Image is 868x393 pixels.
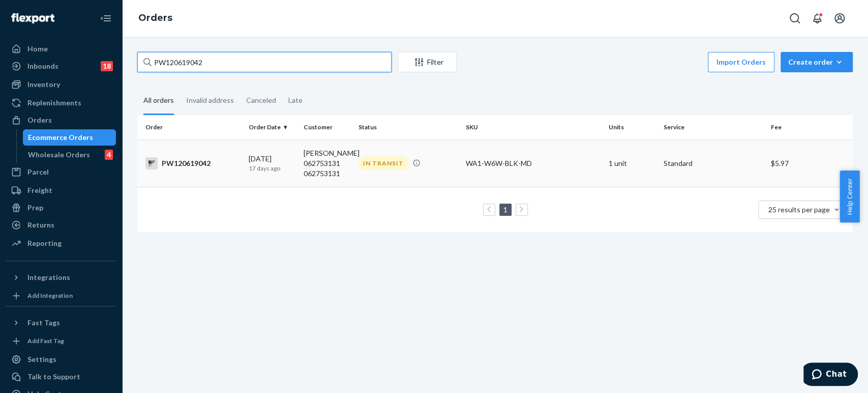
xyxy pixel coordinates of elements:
[6,369,116,385] button: Talk to Support
[304,123,350,131] div: Customer
[11,13,54,23] img: Flexport logo
[788,57,845,67] div: Create order
[27,336,64,345] div: Add Fast Tag
[27,44,48,54] div: Home
[6,76,116,93] a: Inventory
[781,52,853,72] button: Create order
[28,150,90,160] div: Wholesale Orders
[708,52,774,72] button: Import Orders
[6,217,116,233] a: Returns
[28,132,93,143] div: Ecommerce Orders
[840,171,859,222] button: Help Center
[767,115,853,139] th: Fee
[137,52,392,72] input: Search orders
[27,115,52,125] div: Orders
[398,52,457,72] button: Filter
[288,87,303,114] div: Late
[6,164,116,180] a: Parcel
[249,154,295,173] div: [DATE]
[27,372,80,382] div: Talk to Support
[27,98,81,108] div: Replenishments
[145,157,241,170] div: PW120619042
[6,200,116,216] a: Prep
[785,8,805,29] button: Open Search Box
[6,315,116,331] button: Fast Tags
[501,205,510,214] a: Page 1 is your current page
[138,12,172,23] a: Orders
[807,8,827,29] button: Open notifications
[803,362,858,388] iframe: Opens a widget where you can chat to one of our agents
[664,158,763,169] p: Standard
[27,272,70,283] div: Integrations
[96,8,116,29] button: Close Navigation
[246,87,276,114] div: Canceled
[249,164,295,173] p: 17 days ago
[660,115,767,139] th: Service
[23,129,116,146] a: Ecommerce Orders
[137,115,245,139] th: Order
[6,95,116,111] a: Replenishments
[605,115,660,139] th: Units
[358,156,408,170] div: IN TRANSIT
[27,291,73,300] div: Add Integration
[6,351,116,368] a: Settings
[605,139,660,187] td: 1 unit
[27,185,52,195] div: Freight
[27,203,43,213] div: Prep
[27,354,56,364] div: Settings
[23,147,116,163] a: Wholesale Orders4
[354,115,462,139] th: Status
[186,87,234,114] div: Invalid address
[466,158,601,169] div: WA1-W6W-BLK-MD
[130,4,181,33] ol: breadcrumbs
[767,139,853,187] td: $5.97
[398,57,456,67] div: Filter
[6,235,116,251] a: Reporting
[27,79,60,90] div: Inventory
[27,61,58,71] div: Inbounds
[6,112,116,128] a: Orders
[462,115,605,139] th: SKU
[6,290,116,302] a: Add Integration
[27,167,49,177] div: Parcel
[27,220,54,230] div: Returns
[829,8,850,29] button: Open account menu
[105,150,113,160] div: 4
[143,87,174,115] div: All orders
[300,139,354,187] td: [PERSON_NAME] 062753131 062753131
[6,335,116,347] a: Add Fast Tag
[27,238,62,248] div: Reporting
[6,182,116,199] a: Freight
[245,115,300,139] th: Order Date
[768,205,830,214] span: 25 results per page
[6,58,116,74] a: Inbounds18
[6,269,116,286] button: Integrations
[6,41,116,57] a: Home
[101,61,113,71] div: 18
[27,318,60,328] div: Fast Tags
